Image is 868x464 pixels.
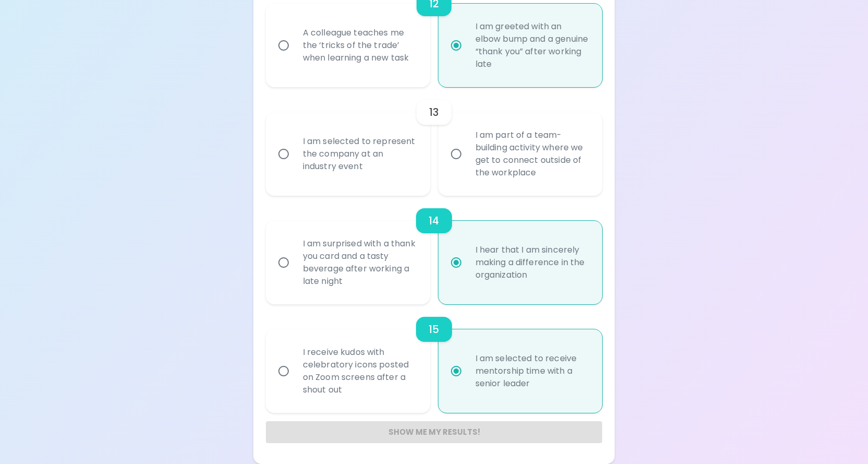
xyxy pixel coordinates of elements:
[429,321,439,338] h6: 15
[429,212,439,229] h6: 14
[467,116,597,192] div: I am part of a team-building activity where we get to connect outside of the workplace
[266,196,603,304] div: choice-group-check
[467,8,597,83] div: I am greeted with an elbow bump and a genuine “thank you” after working late
[467,231,597,294] div: I hear that I am sincerely making a difference in the organization
[295,123,424,185] div: I am selected to represent the company at an industry event
[295,14,424,77] div: A colleague teaches me the ‘tricks of the trade’ when learning a new task
[295,225,424,300] div: I am surprised with a thank you card and a tasty beverage after working a late night
[429,104,439,121] h6: 13
[295,334,424,409] div: I receive kudos with celebratory icons posted on Zoom screens after a shout out
[467,340,597,402] div: I am selected to receive mentorship time with a senior leader
[266,304,603,413] div: choice-group-check
[266,87,603,196] div: choice-group-check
